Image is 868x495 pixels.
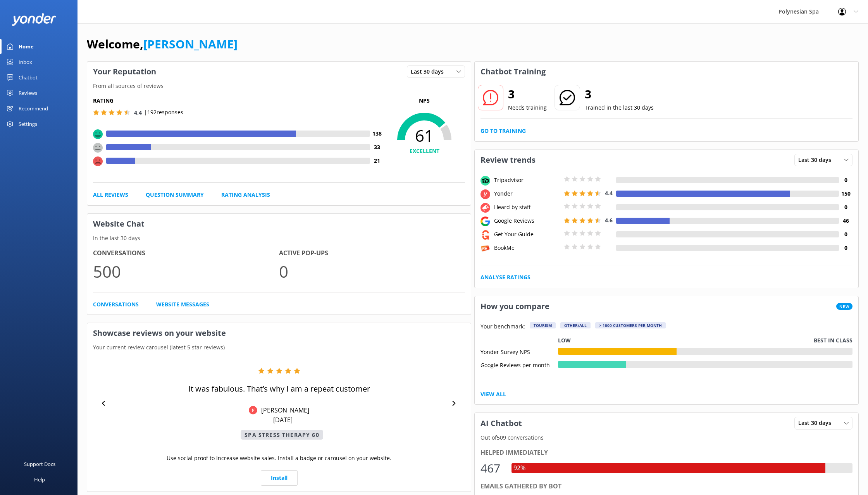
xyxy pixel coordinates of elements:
[384,147,465,155] h4: EXCELLENT
[480,273,530,282] a: Analyse Ratings
[480,361,558,368] div: Google Reviews per month
[605,189,613,197] span: 4.4
[492,176,562,184] div: Tripadvisor
[492,217,562,225] div: Google Reviews
[475,296,555,316] h3: How you compare
[19,101,48,116] div: Recommend
[511,463,527,473] div: 92%
[188,383,370,394] p: It was fabulous. That’s why I am a repeat customer
[475,413,528,433] h3: AI Chatbot
[167,454,391,462] p: Use social proof to increase website sales. Install a badge or carousel on your website.
[480,127,526,135] a: Go to Training
[839,176,852,184] h4: 0
[34,472,45,487] div: Help
[798,419,836,427] span: Last 30 days
[480,322,525,332] p: Your benchmark:
[144,108,183,117] p: | 192 responses
[492,244,562,252] div: BookMe
[24,456,55,472] div: Support Docs
[19,54,32,70] div: Inbox
[19,116,37,132] div: Settings
[257,406,309,414] p: [PERSON_NAME]
[839,244,852,252] h4: 0
[839,189,852,198] h4: 150
[560,322,591,328] div: Other/All
[492,230,562,239] div: Get Your Guide
[19,85,37,101] div: Reviews
[530,322,556,328] div: Tourism
[261,470,298,486] a: Install
[508,103,547,112] p: Needs training
[87,82,471,90] p: From all sources of reviews
[93,300,139,309] a: Conversations
[585,85,654,103] h2: 3
[370,156,384,165] h4: 21
[156,300,209,309] a: Website Messages
[475,433,858,442] p: Out of 509 conversations
[87,35,238,53] h1: Welcome,
[384,126,465,145] span: 61
[475,150,541,170] h3: Review trends
[480,448,852,458] div: Helped immediately
[480,390,506,399] a: View All
[241,430,323,440] p: Spa Stress Therapy 60
[370,129,384,138] h4: 138
[475,62,551,82] h3: Chatbot Training
[19,39,34,54] div: Home
[480,459,504,478] div: 467
[558,336,571,345] p: Low
[273,416,293,424] p: [DATE]
[370,143,384,151] h4: 33
[87,62,162,82] h3: Your Reputation
[411,67,448,76] span: Last 30 days
[595,322,666,328] div: > 1000 customers per month
[839,203,852,211] h4: 0
[480,481,852,492] div: Emails gathered by bot
[93,258,279,284] p: 500
[798,156,836,164] span: Last 30 days
[87,343,471,352] p: Your current review carousel (latest 5 star reviews)
[221,191,270,199] a: Rating Analysis
[93,96,384,105] h5: Rating
[279,248,465,258] h4: Active Pop-ups
[87,214,471,234] h3: Website Chat
[12,13,56,26] img: yonder-white-logo.png
[93,191,128,199] a: All Reviews
[134,109,142,116] span: 4.4
[839,217,852,225] h4: 46
[143,36,238,52] a: [PERSON_NAME]
[492,189,562,198] div: Yonder
[146,191,204,199] a: Question Summary
[384,96,465,105] p: NPS
[93,248,279,258] h4: Conversations
[814,336,852,345] p: Best in class
[839,230,852,239] h4: 0
[508,85,547,103] h2: 3
[480,348,558,355] div: Yonder Survey NPS
[87,323,471,343] h3: Showcase reviews on your website
[249,406,257,414] img: Yonder
[87,234,471,242] p: In the last 30 days
[605,217,613,224] span: 4.6
[19,70,38,85] div: Chatbot
[585,103,654,112] p: Trained in the last 30 days
[492,203,562,211] div: Heard by staff
[279,258,465,284] p: 0
[836,303,852,310] span: New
